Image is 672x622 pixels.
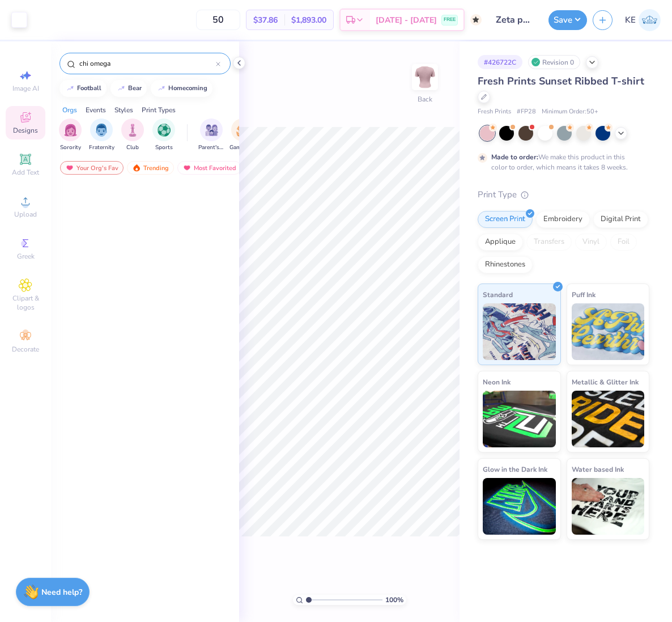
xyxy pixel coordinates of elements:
span: Sorority [60,143,81,152]
span: Add Text [12,168,39,177]
span: Water based Ink [572,463,624,475]
strong: Made to order: [491,153,538,162]
span: Fresh Prints [478,107,511,117]
span: [DATE] - [DATE] [376,14,437,26]
input: Try "Alpha" [78,58,216,69]
img: Metallic & Glitter Ink [572,391,645,447]
span: Parent's Weekend [198,143,224,152]
div: Trending [127,161,174,175]
button: filter button [152,119,175,152]
span: FREE [444,16,456,24]
span: Fresh Prints Sunset Ribbed T-shirt [478,74,644,88]
button: filter button [121,119,144,152]
div: Revision 0 [528,55,580,69]
span: # FP28 [517,107,536,117]
div: Screen Print [478,211,533,228]
span: Decorate [12,345,39,354]
strong: Need help? [41,587,82,598]
div: Applique [478,234,523,251]
button: football [59,80,107,97]
button: filter button [198,119,224,152]
div: Most Favorited [177,161,241,175]
span: Club [126,143,139,152]
img: Puff Ink [572,303,645,360]
span: $1,893.00 [291,14,326,26]
div: Events [86,105,106,115]
span: Glow in the Dark Ink [483,463,547,475]
img: trending.gif [132,164,141,172]
img: Game Day Image [236,124,249,137]
img: Glow in the Dark Ink [483,478,556,535]
div: # 426722C [478,55,522,69]
img: Club Image [126,124,139,137]
span: Sports [155,143,173,152]
button: filter button [89,119,114,152]
span: Upload [14,210,37,219]
span: Designs [13,126,38,135]
span: Greek [17,252,35,261]
div: Transfers [526,234,572,251]
div: Styles [114,105,133,115]
button: homecoming [151,80,212,97]
button: filter button [59,119,82,152]
img: trend_line.gif [66,85,75,92]
div: Digital Print [593,211,648,228]
div: Orgs [62,105,77,115]
button: bear [110,80,147,97]
div: Embroidery [536,211,590,228]
span: Game Day [229,143,256,152]
div: filter for Club [121,119,144,152]
a: KE [625,9,661,31]
img: most_fav.gif [65,164,74,172]
img: Water based Ink [572,478,645,535]
div: football [77,85,101,91]
div: Back [418,94,432,104]
div: Foil [610,234,637,251]
span: Standard [483,289,513,301]
button: filter button [229,119,256,152]
div: bear [128,85,142,91]
div: filter for Parent's Weekend [198,119,224,152]
img: most_fav.gif [182,164,192,172]
div: filter for Game Day [229,119,256,152]
img: trend_line.gif [117,85,126,92]
span: Neon Ink [483,376,511,388]
img: Fraternity Image [95,124,108,137]
div: We make this product in this color to order, which means it takes 8 weeks. [491,152,631,172]
span: 100 % [385,595,403,605]
span: $37.86 [253,14,278,26]
div: Print Type [478,188,649,201]
input: Untitled Design [487,9,543,31]
div: filter for Sports [152,119,175,152]
img: Parent's Weekend Image [205,124,218,137]
button: Save [548,10,587,30]
span: Puff Ink [572,289,596,301]
div: filter for Fraternity [89,119,114,152]
input: – – [196,10,240,30]
div: homecoming [168,85,207,91]
img: Sports Image [158,124,171,137]
div: Print Types [142,105,176,115]
img: Kent Everic Delos Santos [639,9,661,31]
span: Minimum Order: 50 + [542,107,598,117]
div: Rhinestones [478,256,533,273]
span: KE [625,14,636,27]
span: Image AI [12,84,39,93]
img: Standard [483,303,556,360]
div: filter for Sorority [59,119,82,152]
img: Back [414,66,436,88]
div: Vinyl [575,234,607,251]
img: Neon Ink [483,391,556,447]
span: Metallic & Glitter Ink [572,376,639,388]
div: Your Org's Fav [60,161,124,175]
span: Fraternity [89,143,114,152]
img: Sorority Image [64,124,77,137]
img: trend_line.gif [157,85,166,92]
span: Clipart & logos [6,294,45,312]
